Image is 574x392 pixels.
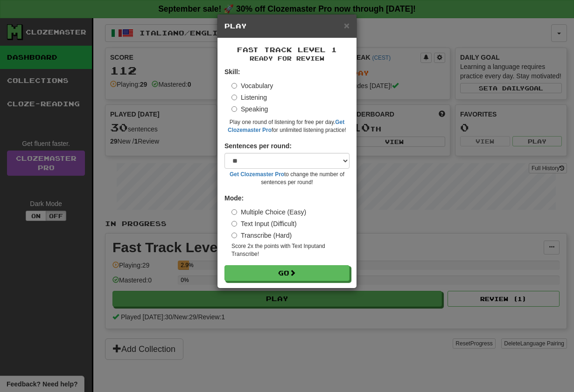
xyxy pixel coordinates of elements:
input: Transcribe (Hard) [231,233,237,238]
input: Multiple Choice (Easy) [231,209,237,215]
label: Transcribe (Hard) [231,231,292,240]
strong: Skill: [224,68,240,76]
label: Vocabulary [231,81,273,90]
small: Ready for Review [224,55,350,62]
label: Multiple Choice (Easy) [231,207,306,217]
input: Text Input (Difficult) [231,221,237,227]
input: Listening [231,95,237,100]
button: Go [224,265,350,281]
input: Speaking [231,106,237,112]
label: Speaking [231,104,268,114]
h5: Play [224,21,350,31]
button: Close [344,21,350,30]
a: Get Clozemaster Pro [230,171,284,178]
span: × [344,20,350,31]
small: Score 2x the points with Text Input and Transcribe ! [231,242,350,258]
label: Text Input (Difficult) [231,219,297,228]
span: Fast Track Level 1 [237,46,337,54]
small: Play one round of listening for free per day. for unlimited listening practice! [224,118,350,134]
label: Sentences per round: [224,141,292,151]
label: Listening [231,93,267,102]
strong: Mode: [224,194,244,202]
small: to change the number of sentences per round! [224,171,350,186]
input: Vocabulary [231,83,237,89]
